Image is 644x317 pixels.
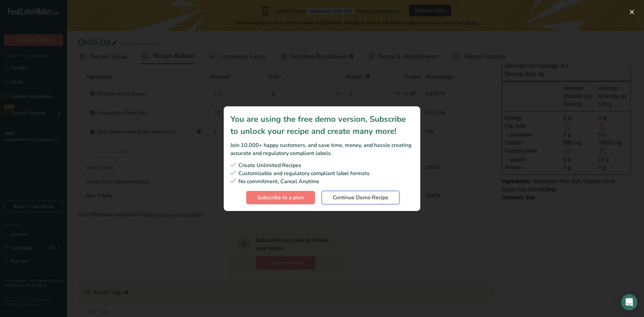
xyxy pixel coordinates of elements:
[257,194,304,202] span: Subscribe to a plan
[322,191,399,204] button: Continue Demo Recipe
[246,191,315,204] button: Subscribe to a plan
[230,169,414,177] div: Customizable and regulatory compliant label formats
[333,194,388,202] span: Continue Demo Recipe
[230,113,414,137] div: You are using the free demo version, Subscribe to unlock your recipe and create many more!
[230,177,414,186] div: No commitment, Cancel Anytime
[621,294,637,310] div: Open Intercom Messenger
[230,161,414,169] div: Create Unlimited Recipes
[230,141,414,157] div: Join 10,000+ happy customers, and save time, money, and hassle creating accurate and regulatory c...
